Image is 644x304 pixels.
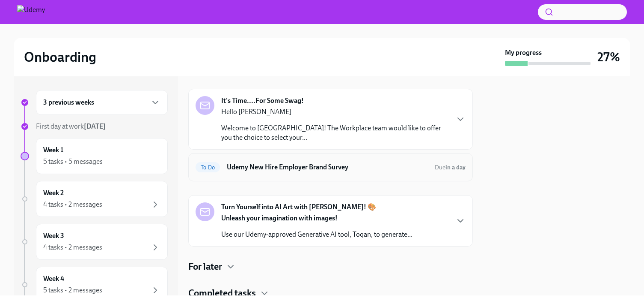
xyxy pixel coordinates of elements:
[21,267,168,303] a: Week 45 tasks • 2 messages
[43,231,64,241] h6: Week 3
[221,96,304,105] strong: It's Time....For Some Swag!
[188,287,256,300] h4: Completed tasks
[36,90,168,115] div: 3 previous weeks
[505,48,542,57] strong: My progress
[227,163,428,172] h6: Udemy New Hire Employer Brand Survey
[221,107,448,117] p: Hello [PERSON_NAME]
[435,164,466,171] span: Due
[43,98,94,107] h6: 3 previous weeks
[21,138,168,174] a: Week 15 tasks • 5 messages
[435,163,466,172] span: August 16th, 2025 09:00
[17,5,45,19] img: Udemy
[43,145,63,155] h6: Week 1
[43,243,102,252] div: 4 tasks • 2 messages
[43,286,102,295] div: 5 tasks • 2 messages
[21,224,168,260] a: Week 34 tasks • 2 messages
[43,188,64,198] h6: Week 2
[21,122,168,131] a: First day at work[DATE]
[21,181,168,217] a: Week 24 tasks • 2 messages
[24,48,96,66] h2: Onboarding
[188,287,473,300] div: Completed tasks
[43,157,103,166] div: 5 tasks • 5 messages
[188,260,222,273] h4: For later
[43,274,64,283] h6: Week 4
[221,123,448,142] p: Welcome to [GEOGRAPHIC_DATA]! The Workplace team would like to offer you the choice to select you...
[196,164,220,171] span: To Do
[221,202,376,212] strong: Turn Yourself into AI Art with [PERSON_NAME]! 🎨
[84,122,106,130] strong: [DATE]
[221,214,338,222] strong: Unleash your imagination with images!
[188,260,473,273] div: For later
[36,122,106,130] span: First day at work
[445,164,466,171] strong: in a day
[597,49,620,65] h3: 27%
[221,230,413,239] p: Use our Udemy-approved Generative AI tool, Toqan, to generate...
[43,200,102,209] div: 4 tasks • 2 messages
[196,160,466,174] a: To DoUdemy New Hire Employer Brand SurveyDuein a day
